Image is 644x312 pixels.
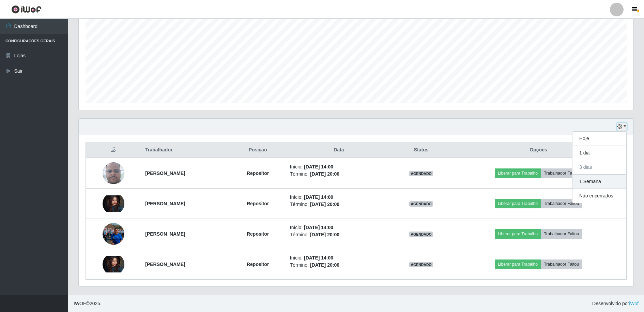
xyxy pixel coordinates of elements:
th: Opções [450,142,626,158]
strong: Repositor [247,170,269,176]
span: AGENDADO [409,201,433,207]
time: [DATE] 20:00 [310,202,339,207]
time: [DATE] 20:00 [310,171,339,177]
span: AGENDADO [409,171,433,176]
button: 1 dia [572,146,626,160]
img: CoreUI Logo [11,5,42,14]
time: [DATE] 20:00 [310,262,339,268]
time: [DATE] 20:00 [310,232,339,237]
span: IWOF [74,301,86,306]
span: © 2025 . [74,300,102,307]
button: Liberar para Trabalho [495,229,541,239]
button: Trabalhador Faltou [541,168,582,178]
button: 3 dias [572,160,626,175]
time: [DATE] 14:00 [304,255,333,261]
th: Trabalhador [141,142,230,158]
span: AGENDADO [409,262,433,267]
strong: [PERSON_NAME] [145,201,185,206]
strong: [PERSON_NAME] [145,170,185,176]
li: Início: [290,194,388,201]
strong: Repositor [247,201,269,206]
time: [DATE] 14:00 [304,194,333,200]
li: Término: [290,170,388,178]
li: Início: [290,224,388,231]
strong: Repositor [247,262,269,267]
span: Desenvolvido por [592,300,639,307]
li: Início: [290,254,388,262]
a: iWof [629,301,639,306]
img: 1754928173692.jpeg [103,149,124,197]
button: Liberar para Trabalho [495,259,541,269]
button: Trabalhador Faltou [541,259,582,269]
th: Status [392,142,450,158]
button: Liberar para Trabalho [495,168,541,178]
strong: [PERSON_NAME] [145,262,185,267]
span: AGENDADO [409,232,433,237]
img: 1748446152061.jpeg [103,214,124,253]
img: 1755895965473.jpeg [103,256,124,272]
strong: Repositor [247,231,269,237]
button: Liberar para Trabalho [495,199,541,208]
li: Término: [290,201,388,208]
button: Não encerrados [572,189,626,203]
strong: [PERSON_NAME] [145,231,185,237]
li: Término: [290,231,388,238]
li: Início: [290,163,388,170]
time: [DATE] 14:00 [304,164,333,169]
th: Data [286,142,392,158]
button: Trabalhador Faltou [541,229,582,239]
button: Trabalhador Faltou [541,199,582,208]
button: 1 Semana [572,175,626,189]
th: Posição [230,142,286,158]
button: Hoje [572,132,626,146]
img: 1755895965473.jpeg [103,195,124,212]
li: Término: [290,262,388,269]
time: [DATE] 14:00 [304,225,333,230]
